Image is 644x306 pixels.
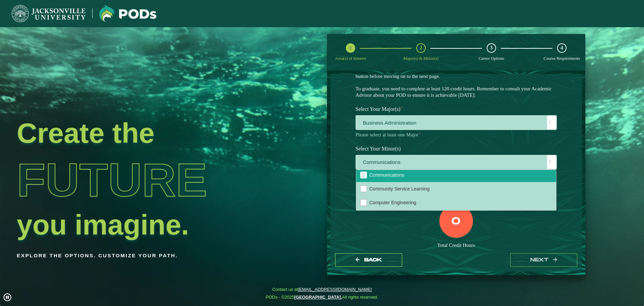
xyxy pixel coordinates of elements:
[544,56,580,61] span: Course Requirements
[356,242,557,249] div: Total Credit Hours
[369,186,430,191] span: Community Service Learning
[17,119,273,147] h2: Create the
[451,215,461,228] label: 0
[294,295,342,300] a: [GEOGRAPHIC_DATA].
[17,149,273,211] h1: Future
[479,56,504,61] span: Career Options
[356,155,556,170] span: Communications
[356,132,557,138] p: Please select at least one Major
[369,172,404,178] span: Communications
[17,211,273,239] h2: you imagine.
[400,105,403,110] sup: ⋆
[266,295,378,300] span: PODs - ©2025 All rights reserved.
[369,200,416,205] span: Computer Engineering
[356,182,556,196] li: Community Service Learning
[351,142,562,155] label: Select Your Minor(s)
[356,210,556,223] li: Computing Sciences
[356,116,556,130] span: Business Administration
[490,45,493,51] span: 3
[99,5,156,22] img: Jacksonville University logo
[356,60,557,98] p: Choose your major(s) and minor(s) in the dropdown windows below to create a POD. This is your cha...
[12,5,86,22] img: Jacksonville University logo
[420,45,422,51] span: 2
[364,257,382,263] span: Back
[298,287,372,292] a: [EMAIL_ADDRESS][DOMAIN_NAME]
[560,45,563,51] span: 4
[356,168,556,182] li: Communications
[356,196,556,210] li: Computer Engineering
[419,131,421,135] sup: ⋆
[266,287,378,292] span: Contact us at
[17,251,273,261] p: Explore the options. Customize your path.
[351,103,562,116] label: Select Your Major(s)
[510,253,577,267] button: next
[335,56,366,61] span: Area(s) of Interest
[335,253,402,267] button: Back
[404,56,439,61] span: Major(s) & Minor(s)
